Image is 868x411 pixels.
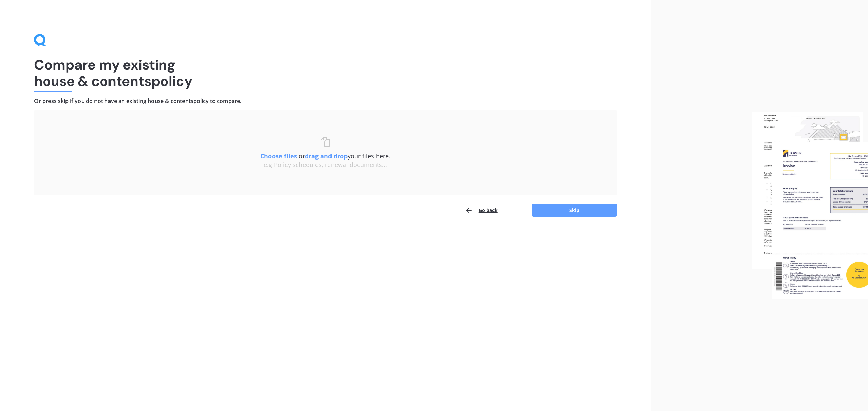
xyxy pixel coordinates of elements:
[752,112,868,299] img: files.webp
[532,204,617,217] button: Skip
[34,57,617,89] h1: Compare my existing house & contents policy
[34,97,617,105] h4: Or press skip if you do not have an existing house & contents policy to compare.
[465,203,498,217] button: Go back
[260,152,391,160] span: or your files here.
[305,152,348,160] b: drag and drop
[48,161,603,169] div: e.g Policy schedules, renewal documents...
[260,152,297,160] u: Choose files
